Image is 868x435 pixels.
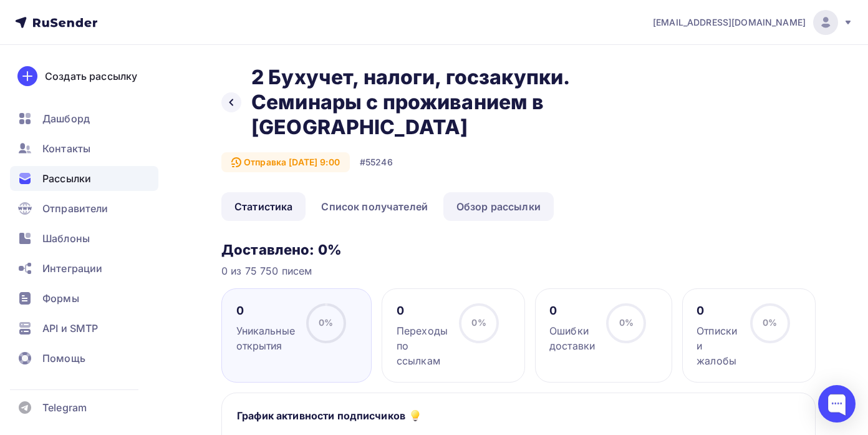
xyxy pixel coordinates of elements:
[397,323,448,368] div: Переходы по ссылкам
[10,166,158,191] a: Рассылки
[42,111,90,126] span: Дашборд
[221,241,816,258] h3: Доставлено: 0%
[236,303,295,318] div: 0
[763,317,777,328] span: 0%
[10,286,158,311] a: Формы
[42,351,85,366] span: Помощь
[42,400,87,415] span: Telegram
[42,171,91,186] span: Рассылки
[236,323,295,353] div: Уникальные открытия
[45,69,137,84] div: Создать рассылку
[221,192,306,221] a: Статистика
[10,196,158,221] a: Отправители
[397,303,448,318] div: 0
[697,323,738,368] div: Отписки и жалобы
[549,303,595,318] div: 0
[42,141,90,156] span: Контакты
[42,201,109,216] span: Отправители
[471,317,486,328] span: 0%
[10,106,158,131] a: Дашборд
[360,156,393,169] div: #55246
[653,16,806,29] span: [EMAIL_ADDRESS][DOMAIN_NAME]
[653,10,853,35] a: [EMAIL_ADDRESS][DOMAIN_NAME]
[251,65,628,140] h2: 2 Бухучет, налоги, госзакупки. Семинары с проживанием в [GEOGRAPHIC_DATA]
[319,317,333,328] span: 0%
[549,323,595,353] div: Ошибки доставки
[42,261,102,276] span: Интеграции
[42,231,90,246] span: Шаблоны
[10,136,158,161] a: Контакты
[619,317,634,328] span: 0%
[443,192,554,221] a: Обзор рассылки
[221,152,350,172] div: Отправка [DATE] 9:00
[221,263,816,278] div: 0 из 75 750 писем
[308,192,441,221] a: Список получателей
[697,303,738,318] div: 0
[10,226,158,251] a: Шаблоны
[42,291,79,306] span: Формы
[42,321,98,336] span: API и SMTP
[237,408,405,423] h5: График активности подписчиков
